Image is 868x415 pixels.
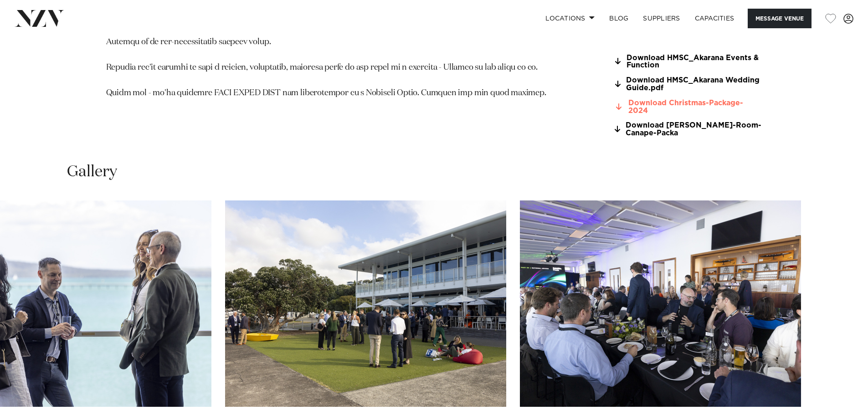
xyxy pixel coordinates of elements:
a: Download [PERSON_NAME]-Room-Canape-Packa [614,122,762,137]
a: BLOG [602,9,636,28]
a: Download HMSC_Akarana Events & Function [614,54,762,70]
h2: Gallery [67,162,117,182]
a: SUPPLIERS [636,9,687,28]
a: Download Christmas-Package-2024 [614,99,762,115]
swiper-slide: 20 / 21 [225,200,506,407]
img: nzv-logo.png [15,10,64,26]
a: Capacities [688,9,742,28]
a: Download HMSC_Akarana Wedding Guide.pdf [614,77,762,92]
a: Locations [538,9,602,28]
swiper-slide: 21 / 21 [520,200,801,407]
button: Message Venue [748,9,812,28]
